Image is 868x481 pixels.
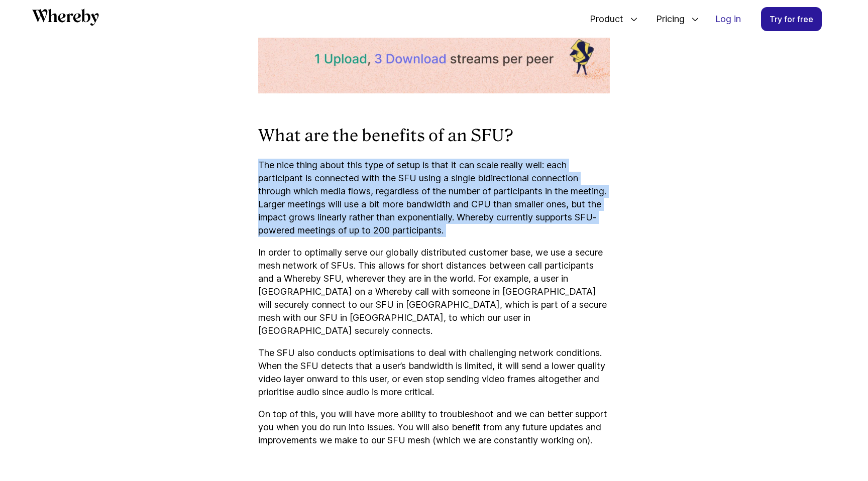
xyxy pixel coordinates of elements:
p: In order to optimally serve our globally distributed customer base, we use a secure mesh network ... [258,246,610,337]
a: Whereby [32,9,99,29]
svg: Whereby [32,9,99,26]
span: Pricing [646,3,687,36]
span: Product [580,3,626,36]
p: On top of this, you will have more ability to troubleshoot and we can better support you when you... [258,408,610,447]
h3: What are the benefits of an SFU? [258,126,610,147]
p: The SFU also conducts optimisations to deal with challenging network conditions. When the SFU det... [258,346,610,399]
p: The nice thing about this type of setup is that it can scale really well: each participant is con... [258,159,610,237]
a: Try for free [761,7,822,31]
a: Log in [707,8,749,31]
